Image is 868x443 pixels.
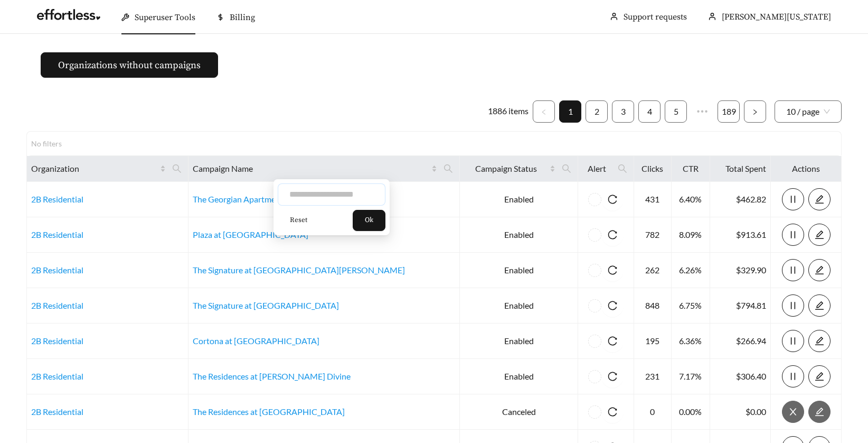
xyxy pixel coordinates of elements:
[31,407,83,417] a: 2B Residential
[782,188,804,210] button: pause
[582,162,611,175] span: Alert
[601,188,624,210] button: reload
[782,230,804,239] span: pause
[601,294,624,317] button: reload
[639,101,660,122] a: 4
[541,109,547,115] span: left
[808,259,831,281] button: edit
[782,365,804,387] button: pause
[809,195,830,204] span: edit
[808,336,831,346] a: edit
[460,253,578,288] td: Enabled
[634,288,672,324] td: 848
[601,330,624,352] button: reload
[710,253,771,288] td: $329.90
[672,359,711,394] td: 7.17%
[634,324,672,359] td: 195
[230,12,255,23] span: Billing
[601,401,624,423] button: reload
[193,229,308,239] a: Plaza at [GEOGRAPHIC_DATA]
[638,100,661,123] li: 4
[560,101,581,122] a: 1
[809,265,830,275] span: edit
[634,394,672,430] td: 0
[31,138,73,149] div: No filters
[460,359,578,394] td: Enabled
[193,407,345,417] a: The Residences at [GEOGRAPHIC_DATA]
[586,101,607,122] a: 2
[172,164,182,173] span: search
[634,217,672,253] td: 782
[193,300,339,310] a: The Signature at [GEOGRAPHIC_DATA]
[460,182,578,217] td: Enabled
[722,12,831,22] span: [PERSON_NAME][US_STATE]
[710,182,771,217] td: $462.82
[31,265,83,275] a: 2B Residential
[353,210,385,231] button: Ok
[634,156,672,182] th: Clicks
[808,407,831,417] a: edit
[710,324,771,359] td: $266.94
[634,253,672,288] td: 262
[31,336,83,346] a: 2B Residential
[618,164,627,173] span: search
[193,265,405,275] a: The Signature at [GEOGRAPHIC_DATA][PERSON_NAME]
[558,160,575,177] span: search
[808,294,831,317] button: edit
[601,265,624,275] span: reload
[782,224,804,246] button: pause
[601,365,624,387] button: reload
[809,301,830,310] span: edit
[808,194,831,204] a: edit
[771,156,842,182] th: Actions
[290,215,307,226] span: Reset
[808,224,831,246] button: edit
[775,100,842,123] div: Page Size
[601,195,624,204] span: reload
[533,100,555,123] button: left
[612,100,634,123] li: 3
[193,162,429,175] span: Campaign Name
[691,100,713,123] li: Next 5 Pages
[782,259,804,281] button: pause
[710,359,771,394] td: $306.40
[808,330,831,352] button: edit
[782,265,804,275] span: pause
[782,301,804,310] span: pause
[460,217,578,253] td: Enabled
[808,229,831,239] a: edit
[460,288,578,324] td: Enabled
[634,182,672,217] td: 431
[809,336,830,346] span: edit
[444,164,453,173] span: search
[562,164,571,173] span: search
[710,156,771,182] th: Total Spent
[601,301,624,310] span: reload
[601,372,624,381] span: reload
[533,100,555,123] li: Previous Page
[782,336,804,346] span: pause
[31,162,158,175] span: Organization
[710,217,771,253] td: $913.61
[718,100,740,123] li: 189
[718,101,739,122] a: 189
[665,101,686,122] a: 5
[31,194,83,204] a: 2B Residential
[168,160,186,177] span: search
[464,162,548,175] span: Campaign Status
[31,371,83,381] a: 2B Residential
[460,324,578,359] td: Enabled
[31,229,83,239] a: 2B Residential
[672,217,711,253] td: 8.09%
[752,109,758,115] span: right
[601,230,624,239] span: reload
[601,224,624,246] button: reload
[601,336,624,346] span: reload
[634,359,672,394] td: 231
[278,210,319,231] button: Reset
[672,288,711,324] td: 6.75%
[488,100,529,123] li: 1886 items
[193,194,287,204] a: The Georgian Apartments
[691,100,713,123] span: •••
[808,300,831,310] a: edit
